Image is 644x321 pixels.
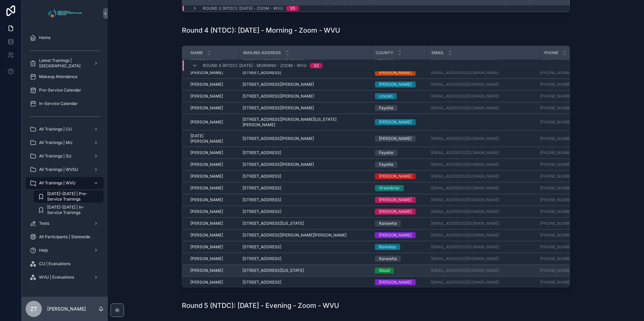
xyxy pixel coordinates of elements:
[431,119,435,125] span: --
[182,26,340,35] h1: Round 4 (NTDC): [DATE] - Morning - Zoom - WVU
[39,167,78,172] span: All Trainings | WVSU
[243,221,304,226] span: [STREET_ADDRESS][US_STATE]
[26,164,104,176] a: All Trainings | WVSU
[243,185,281,191] span: [STREET_ADDRESS]
[39,140,72,145] span: All Trainings | MU
[375,93,423,99] a: Lincoln
[190,70,234,75] a: [PERSON_NAME]
[190,233,223,238] span: [PERSON_NAME]
[379,185,400,191] div: Greenbrier
[540,221,576,226] a: [PHONE_NUMBER]
[190,133,234,144] a: [DATE] [PERSON_NAME]
[203,63,307,68] span: Round 4 (NTDC): [DATE] - Morning - Zoom - WVU
[243,136,367,141] a: [STREET_ADDRESS][PERSON_NAME]
[379,93,393,99] div: Lincoln
[191,50,203,56] span: Name
[243,280,367,285] a: [STREET_ADDRESS]
[243,244,281,250] span: [STREET_ADDRESS]
[243,174,281,179] span: [STREET_ADDRESS]
[379,162,393,168] div: Fayette
[243,185,367,191] a: [STREET_ADDRESS]
[190,82,234,87] a: [PERSON_NAME]
[431,233,499,238] a: [EMAIL_ADDRESS][DOMAIN_NAME]
[431,162,536,167] a: [EMAIL_ADDRESS][DOMAIN_NAME]
[375,81,423,87] a: [PERSON_NAME]
[26,57,104,69] a: Latest Trainings | [GEOGRAPHIC_DATA]
[379,70,412,76] div: [PERSON_NAME]
[379,81,412,87] div: [PERSON_NAME]
[39,275,74,280] span: WVU | Evaluations
[540,244,588,250] a: [PHONE_NUMBER]
[47,191,97,202] span: [DATE]-[DATE] | Pre-Service Trainings
[39,87,81,93] span: Pre-Service Calendar
[431,70,499,75] a: [EMAIL_ADDRESS][DOMAIN_NAME]
[243,94,314,99] span: [STREET_ADDRESS][PERSON_NAME]
[243,162,314,167] span: [STREET_ADDRESS][PERSON_NAME]
[47,306,86,312] p: [PERSON_NAME]
[190,244,234,250] a: [PERSON_NAME]
[540,268,576,273] a: [PHONE_NUMBER]
[379,220,397,226] div: Kanawha
[26,244,104,256] a: Help
[431,150,499,155] a: [EMAIL_ADDRESS][DOMAIN_NAME]
[190,256,234,261] a: [PERSON_NAME]
[540,82,588,87] a: [PHONE_NUMBER]
[540,174,588,179] a: [PHONE_NUMBER]
[379,244,396,250] div: Berkeley
[314,63,319,68] div: 32
[190,280,234,285] a: [PERSON_NAME]
[190,280,223,285] span: [PERSON_NAME]
[243,82,314,87] span: [STREET_ADDRESS][PERSON_NAME]
[431,94,499,99] a: [EMAIL_ADDRESS][DOMAIN_NAME]
[431,174,499,179] a: [EMAIL_ADDRESS][DOMAIN_NAME]
[243,105,367,111] a: [STREET_ADDRESS][PERSON_NAME]
[243,117,367,128] a: [STREET_ADDRESS][PERSON_NAME][US_STATE][PERSON_NAME]
[540,70,576,75] a: [PHONE_NUMBER]
[26,271,104,283] a: WVU | Evaluations
[540,94,588,99] a: [PHONE_NUMBER]
[540,174,576,179] a: [PHONE_NUMBER]
[431,82,499,87] a: [EMAIL_ADDRESS][DOMAIN_NAME]
[243,233,347,238] span: [STREET_ADDRESS][PERSON_NAME][PERSON_NAME]
[243,280,281,285] span: [STREET_ADDRESS]
[540,185,576,191] a: [PHONE_NUMBER]
[431,197,536,203] a: [EMAIL_ADDRESS][DOMAIN_NAME]
[431,162,499,167] a: [EMAIL_ADDRESS][DOMAIN_NAME]
[431,94,536,99] a: [EMAIL_ADDRESS][DOMAIN_NAME]
[431,244,499,250] a: [EMAIL_ADDRESS][DOMAIN_NAME]
[540,150,588,155] a: [PHONE_NUMBER]
[431,50,444,56] span: Email
[290,6,295,11] div: 35
[431,268,536,273] a: [EMAIL_ADDRESS][DOMAIN_NAME]
[190,70,223,75] span: [PERSON_NAME]
[540,150,576,155] a: [PHONE_NUMBER]
[540,209,588,214] a: [PHONE_NUMBER]
[190,209,223,214] span: [PERSON_NAME]
[243,268,367,273] a: [STREET_ADDRESS][US_STATE]
[431,70,536,75] a: [EMAIL_ADDRESS][DOMAIN_NAME]
[431,136,499,141] a: [EMAIL_ADDRESS][DOMAIN_NAME]
[375,209,423,215] a: [PERSON_NAME]
[540,221,588,226] a: [PHONE_NUMBER]
[34,204,104,216] a: [DATE]-[DATE] | In-Service Trainings
[431,268,499,273] a: [EMAIL_ADDRESS][DOMAIN_NAME]
[379,232,412,238] div: [PERSON_NAME]
[26,71,104,83] a: Makeup Attendance
[39,234,90,240] span: All Participants | Statewide
[243,162,367,167] a: [STREET_ADDRESS][PERSON_NAME]
[431,221,499,226] a: [EMAIL_ADDRESS][DOMAIN_NAME]
[375,136,423,142] a: [PERSON_NAME]
[375,279,423,285] a: [PERSON_NAME]
[375,173,423,179] a: [PERSON_NAME]
[190,105,223,111] span: [PERSON_NAME]
[34,190,104,203] a: [DATE]-[DATE] | Pre-Service Trainings
[243,150,367,155] a: [STREET_ADDRESS]
[190,105,234,111] a: [PERSON_NAME]
[431,150,536,155] a: [EMAIL_ADDRESS][DOMAIN_NAME]
[379,256,397,262] div: Kanawha
[243,197,367,203] a: [STREET_ADDRESS]
[540,82,576,87] a: [PHONE_NUMBER]
[39,153,71,159] span: All Trainings | SU
[375,256,423,262] a: Kanawha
